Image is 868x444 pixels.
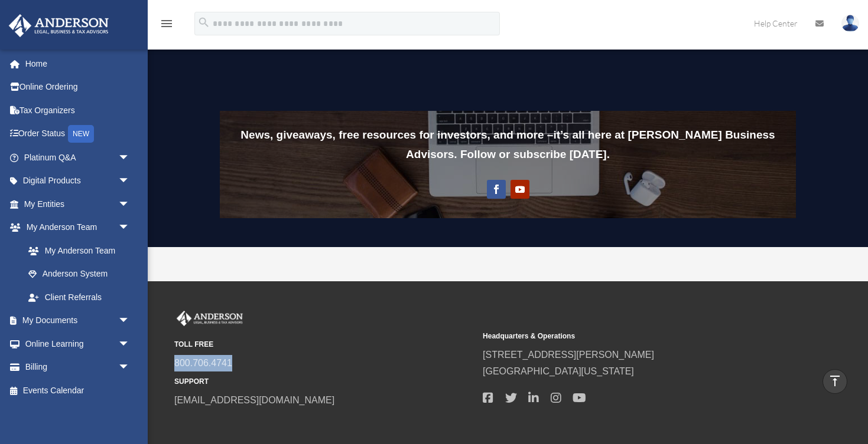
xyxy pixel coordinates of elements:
[8,332,148,356] a: Online Learningarrow_drop_down
[118,216,142,240] span: arrow_drop_down
[174,311,245,326] img: Anderson Advisors Platinum Portal
[118,146,142,170] span: arrow_drop_down
[483,350,654,360] a: [STREET_ADDRESS][PERSON_NAME]
[8,356,148,379] a: Billingarrow_drop_down
[174,358,232,368] a: 800.706.4741
[174,395,334,405] a: [EMAIL_ADDRESS][DOMAIN_NAME]
[118,309,142,333] span: arrow_drop_down
[118,169,142,193] span: arrow_drop_down
[8,98,148,122] a: Tax Organizers
[68,125,94,143] div: NEW
[160,21,174,31] a: menu
[8,379,148,402] a: Events Calendar
[8,192,148,216] a: My Entitiesarrow_drop_down
[8,75,148,99] a: Online Ordering
[240,129,775,160] b: News, giveaways, free resources for investors, and more – it’s all here at [PERSON_NAME] Business...
[118,332,142,356] span: arrow_drop_down
[8,216,148,239] a: My Anderson Teamarrow_drop_down
[511,180,529,199] a: Follow on Youtube
[118,356,142,380] span: arrow_drop_down
[174,338,474,351] small: TOLL FREE
[5,14,112,37] img: Anderson Advisors Platinum Portal
[8,169,148,193] a: Digital Productsarrow_drop_down
[8,146,148,169] a: Platinum Q&Aarrow_drop_down
[483,330,783,343] small: Headquarters & Operations
[17,262,142,286] a: Anderson System
[118,192,142,216] span: arrow_drop_down
[483,366,634,376] a: [GEOGRAPHIC_DATA][US_STATE]
[8,122,148,146] a: Order StatusNEW
[17,285,148,309] a: Client Referrals
[823,369,847,394] a: vertical_align_top
[841,15,859,32] img: User Pic
[8,309,148,333] a: My Documentsarrow_drop_down
[197,16,210,29] i: search
[17,239,148,262] a: My Anderson Team
[487,180,506,199] a: Follow on Facebook
[174,376,474,388] small: SUPPORT
[8,52,148,75] a: Home
[828,374,842,388] i: vertical_align_top
[160,17,174,31] i: menu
